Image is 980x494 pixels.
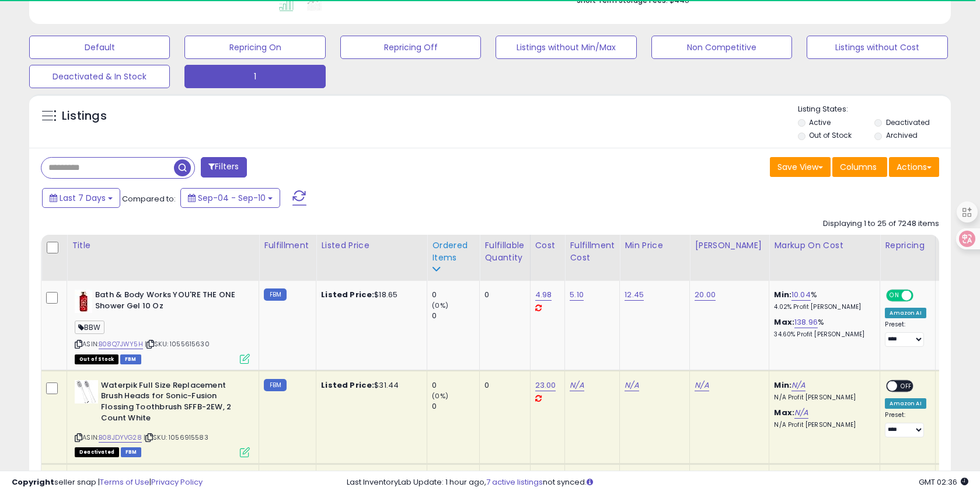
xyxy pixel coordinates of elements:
a: B08Q7JWY5H [99,339,143,349]
button: Non Competitive [651,36,792,59]
div: Displaying 1 to 25 of 7248 items [823,218,939,229]
div: ASIN: [75,290,250,363]
label: Active [809,117,831,127]
button: Repricing On [184,36,325,59]
span: BBW [75,321,104,334]
div: Listed Price [321,239,422,252]
button: Save View [770,157,831,177]
button: Actions [889,157,939,177]
button: Listings without Min/Max [496,36,636,59]
div: Title [72,239,254,252]
b: Bath & Body Works YOU'RE THE ONE Shower Gel 10 Oz [95,290,237,314]
button: Filters [201,157,246,178]
div: 0 [432,401,479,412]
b: Listed Price: [321,380,374,391]
a: 12.45 [625,289,644,301]
span: Columns [840,161,877,173]
a: Privacy Policy [151,476,203,488]
a: 7 active listings [486,476,543,488]
div: Cost [535,239,560,252]
b: Max: [774,407,794,418]
a: N/A [695,380,709,391]
small: FBM [264,379,287,391]
div: Preset: [885,411,926,437]
a: N/A [791,380,805,391]
b: Listed Price: [321,289,374,300]
button: Columns [832,157,887,177]
div: ASIN: [75,380,250,456]
div: % [774,290,871,311]
span: FBM [121,447,142,457]
button: Last 7 Days [42,188,120,208]
div: Amazon AI [885,398,926,409]
div: Min Price [625,239,685,252]
div: [PERSON_NAME] [695,239,764,252]
a: 5.10 [570,289,584,301]
div: $31.44 [321,380,418,391]
span: OFF [912,291,930,301]
span: All listings that are currently out of stock and unavailable for purchase on Amazon [75,354,118,364]
th: The percentage added to the cost of goods (COGS) that forms the calculator for Min & Max prices. [769,235,880,281]
span: FBM [120,354,141,364]
a: 138.96 [794,316,818,328]
span: All listings that are unavailable for purchase on Amazon for any reason other than out-of-stock [75,447,119,457]
button: 1 [184,65,325,88]
p: 4.02% Profit [PERSON_NAME] [774,303,871,311]
div: Preset: [885,321,926,347]
a: Terms of Use [100,476,149,488]
div: 0 [432,311,479,321]
span: | SKU: 1055615630 [145,339,210,349]
button: Deactivated & In Stock [29,65,170,88]
b: Max: [774,316,794,328]
p: 34.60% Profit [PERSON_NAME] [774,331,871,339]
div: Fulfillment [264,239,311,252]
a: 20.00 [695,289,716,301]
small: (0%) [432,301,448,310]
div: 0 [484,290,521,300]
div: 0 [432,290,479,300]
div: Ordered Items [432,239,475,264]
div: Markup on Cost [774,239,875,252]
h5: Listings [62,108,107,124]
img: 411SpN5JMML._SL40_.jpg [75,290,92,313]
a: N/A [570,380,584,391]
div: $18.65 [321,290,418,300]
div: 0 [432,380,479,391]
span: Sep-04 - Sep-10 [198,192,266,204]
p: N/A Profit [PERSON_NAME] [774,394,871,402]
span: Last 7 Days [60,192,106,204]
span: | SKU: 1056915583 [144,433,208,442]
small: FBM [264,288,287,301]
a: N/A [794,407,808,419]
div: Repricing [885,239,930,252]
img: 31dHSUuVgWL._SL40_.jpg [75,380,98,403]
div: % [774,317,871,339]
p: Listing States: [798,104,951,115]
button: Sep-04 - Sep-10 [180,188,280,208]
button: Listings without Cost [807,36,947,59]
a: 4.98 [535,289,552,301]
label: Deactivated [886,117,930,127]
div: Fulfillable Quantity [484,239,525,264]
div: Last InventoryLab Update: 1 hour ago, not synced. [347,477,968,488]
span: ON [888,291,902,301]
span: 2025-09-18 02:36 GMT [919,476,968,488]
div: Amazon AI [885,308,926,318]
button: Default [29,36,170,59]
a: B08JDYVG28 [99,433,142,443]
div: Fulfillment Cost [570,239,615,264]
strong: Copyright [12,476,54,488]
label: Out of Stock [809,130,852,140]
p: N/A Profit [PERSON_NAME] [774,421,871,429]
b: Min: [774,289,791,300]
label: Archived [886,130,918,140]
span: OFF [898,381,916,391]
a: N/A [625,380,639,391]
b: Min: [774,380,791,391]
div: seller snap | | [12,477,203,488]
div: 0 [484,380,521,391]
b: Waterpik Full Size Replacement Brush Heads for Sonic-Fusion Flossing Toothbrush SFFB-2EW, 2 Count... [101,380,243,426]
button: Repricing Off [340,36,481,59]
span: Compared to: [122,193,176,204]
a: 23.00 [535,380,556,391]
